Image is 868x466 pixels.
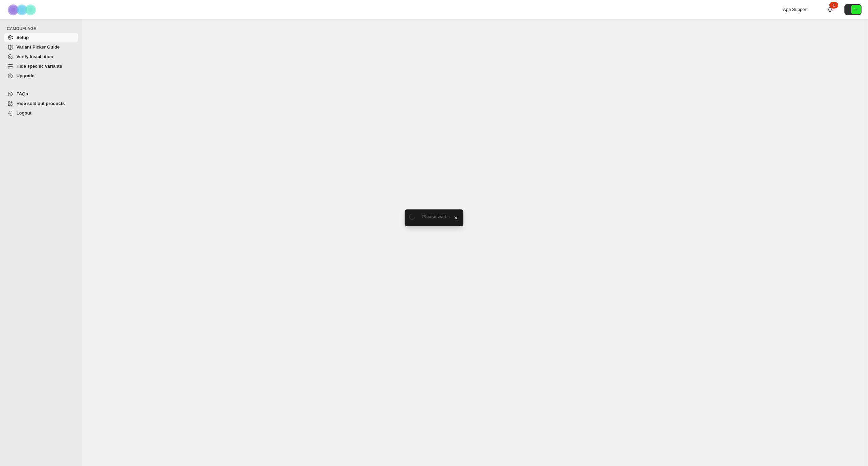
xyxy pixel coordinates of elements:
a: Upgrade [4,71,78,81]
a: Verify Installation [4,52,78,62]
button: Avatar with initials Y [844,4,862,15]
span: CAMOUFLAGE [7,26,79,31]
a: FAQs [4,89,78,99]
span: App Support [783,7,808,12]
span: Logout [16,110,31,116]
span: Setup [16,35,29,40]
a: Hide sold out products [4,99,78,108]
div: 1 [829,2,838,9]
span: Avatar with initials Y [851,5,861,14]
span: Upgrade [16,73,35,78]
span: Hide sold out products [16,101,65,106]
span: Please wait... [422,214,450,219]
a: Setup [4,33,78,42]
span: Variant Picker Guide [16,44,59,50]
a: Hide specific variants [4,62,78,71]
span: FAQs [16,91,28,96]
a: Variant Picker Guide [4,42,78,52]
a: Logout [4,108,78,118]
span: Hide specific variants [16,64,62,69]
text: Y [855,8,857,12]
span: Verify Installation [16,54,53,59]
img: Camouflage [5,0,40,19]
a: 1 [827,6,833,13]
